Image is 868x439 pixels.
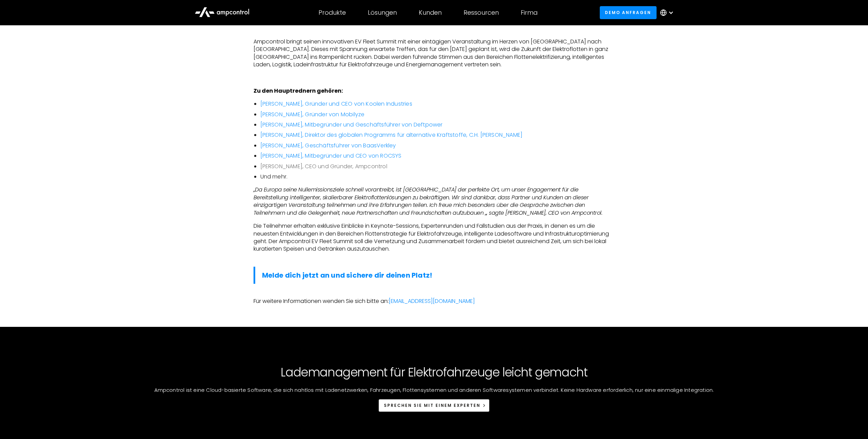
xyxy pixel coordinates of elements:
[254,186,603,216] em: „Da Europa seine Nullemissionsziele schnell vorantreibt, ist [GEOGRAPHIC_DATA] der perfekte Ort, ...
[419,9,442,16] div: Kunden
[368,9,397,16] div: Lösungen
[378,399,490,412] a: Sprechen Sie mit einem Experten
[260,121,443,129] a: [PERSON_NAME], Mitbegründer und Geschäftsführer von Deftpower
[254,74,615,81] p: ‍
[254,25,615,32] p: ‍
[384,402,480,409] div: Sprechen Sie mit einem Experten
[254,222,615,253] p: Die Teilnehmer erhalten exklusive Einblicke in Keynote-Sessions, Expertenrunden und Fallstudien a...
[260,142,396,149] a: [PERSON_NAME], Geschäftsführer von BaasVerkley
[260,131,523,139] a: [PERSON_NAME], Direktor des globalen Programms für alternative Kraftstoffe, C.H. [PERSON_NAME]
[254,38,615,69] p: Ampcontrol bringt seinen innovativen EV Fleet Summit mit einer eintägigen Veranstaltung im Herzen...
[262,270,432,280] a: Melde dich jetzt an und sichere dir deinen Platz!
[389,297,475,305] a: [EMAIL_ADDRESS][DOMAIN_NAME]
[260,162,387,170] a: [PERSON_NAME], CEO und Gründer, Ampcontrol
[260,100,412,108] a: [PERSON_NAME], Gründer und CEO von Koolen Industries
[464,9,499,16] div: Ressourcen
[521,9,537,16] div: Firma
[319,9,346,16] div: Produkte
[254,87,343,95] strong: Zu den Hauptrednern gehören:
[260,173,615,181] li: Und mehr.
[260,110,365,118] a: [PERSON_NAME], Gründer von Mobilyze
[254,297,615,305] p: Für weitere Informationen wenden Sie sich bitte an:
[254,186,615,217] p: ‍
[260,152,402,160] a: [PERSON_NAME], Mitbegründer und CEO von ROCSYS
[281,365,587,380] h2: Lademanagement für Elektrofahrzeuge leicht gemacht
[120,386,748,394] p: Ampcontrol ist eine Cloud-basierte Software, die sich nahtlos mit Ladenetzwerken, Fahrzeugen, Flo...
[600,6,657,19] a: Demo anfragen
